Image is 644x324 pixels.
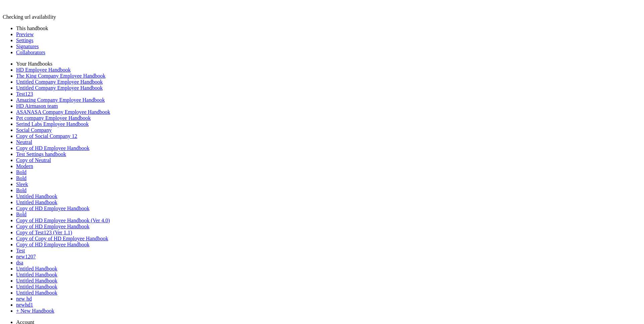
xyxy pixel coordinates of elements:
[16,121,89,127] a: Serind Labs Employee Handbook
[16,236,108,241] a: Copy of Copy of HD Employee Handbook
[16,206,90,211] a: Copy of HD Employee Handbook
[16,308,54,314] a: + New Handbook
[16,266,57,271] a: Untitled Handbook
[16,296,32,302] a: new hd
[16,91,33,97] a: Test123
[16,248,25,253] a: Test
[16,242,90,247] a: Copy of HD Employee Handbook
[16,79,103,85] a: Untitled Company Employee Handbook
[16,302,33,308] a: newhd1
[16,109,110,115] a: ASANASA Company Employee Handbook
[16,230,72,235] a: Copy of Test123 (Ver 1.1)
[16,61,641,67] li: Your Handbooks
[16,193,57,199] a: Untitled Handbook
[16,133,77,139] a: Copy of Social Company 12
[16,254,36,259] a: new1207
[16,127,52,133] a: Social Company
[3,14,56,20] span: Checking url availability
[16,50,45,55] a: Collaborators
[16,151,66,157] a: Test Settings handbook
[16,260,23,265] a: dsa
[16,163,33,169] a: Modern
[16,278,57,283] a: Untitled Handbook
[16,187,26,193] a: Bold
[16,212,26,217] a: Bold
[16,290,57,296] a: Untitled Handbook
[16,31,34,37] a: Preview
[16,67,71,73] a: HD Employee Handbook
[16,139,32,145] a: Neutral
[16,85,103,91] a: Untitled Company Employee Handbook
[16,224,90,229] a: Copy of HD Employee Handbook
[16,73,106,79] a: The King Company Employee Handbook
[16,169,26,175] a: Bold
[16,157,51,163] a: Copy of Neutral
[16,25,641,31] li: This handbook
[16,97,105,103] a: Amazing Company Employee Handbook
[16,115,91,121] a: Pet company Employee Handbook
[16,181,28,187] a: Sleek
[16,218,110,223] a: Copy of HD Employee Handbook (Ver 4.0)
[16,199,57,205] a: Untitled Handbook
[16,145,90,151] a: Copy of HD Employee Handbook
[16,44,39,49] a: Signatures
[16,37,34,43] a: Settings
[16,103,58,109] a: HD Airmason team
[16,284,57,290] a: Untitled Handbook
[16,272,57,277] a: Untitled Handbook
[16,175,26,181] a: Bold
